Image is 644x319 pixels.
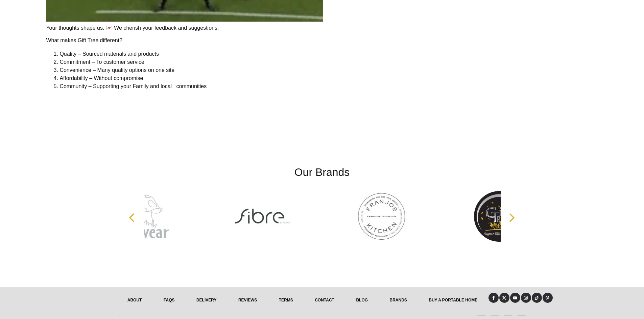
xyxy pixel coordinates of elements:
[521,293,531,303] a: Instagram
[418,293,488,308] a: Buy a Portable Home
[153,293,186,308] a: FAQs
[345,293,379,308] a: Blog
[59,82,323,90] li: Community – Supporting your Family and local communities
[348,191,415,242] img: Franjos Kitchen
[510,293,520,303] a: Youtube
[379,293,418,308] a: Brands
[499,293,509,303] a: X (Twitter)
[230,191,297,242] img: Fibre by Auskin
[488,293,499,303] a: Facebook
[228,293,268,308] a: reviews
[532,293,542,303] a: Tiktok
[125,210,140,225] button: Previous
[112,191,180,242] img: Elfwear
[504,210,519,225] button: Next
[59,58,323,66] li: Commitment – To customer service
[466,191,533,242] img: Gift Tree
[59,66,323,74] li: Convenience – Many quality options on one site
[186,293,228,308] a: delivery
[268,293,304,308] a: Terms
[59,50,323,58] li: Quality – Sourced materials and products
[59,74,323,82] li: Affordability – Without compromise
[543,293,553,303] a: Pinterest
[117,293,153,308] a: About
[46,36,323,45] p: What makes Gift Tree different?
[122,164,522,180] h2: Our Brands
[304,293,345,308] a: Contact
